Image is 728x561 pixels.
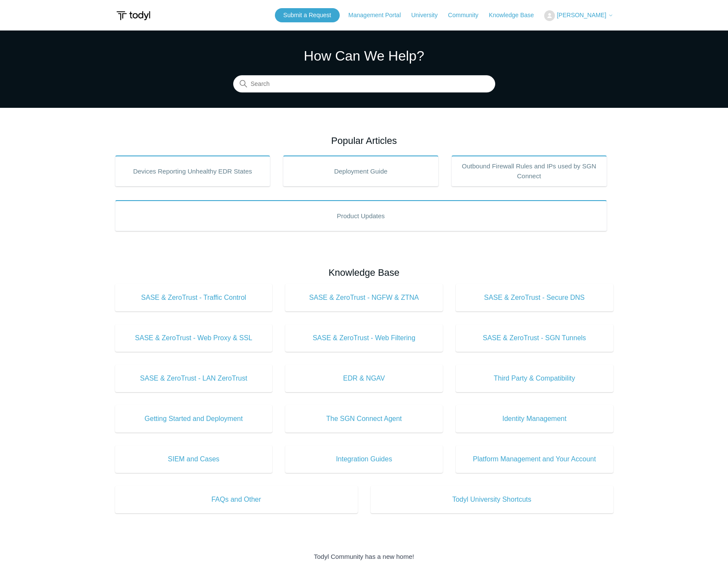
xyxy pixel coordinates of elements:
a: SASE & ZeroTrust - NGFW & ZTNA [285,284,443,311]
span: SASE & ZeroTrust - Web Proxy & SSL [128,333,260,343]
h1: How Can We Help? [233,46,495,66]
span: SASE & ZeroTrust - LAN ZeroTrust [128,373,260,384]
span: SASE & ZeroTrust - Traffic Control [128,293,260,303]
a: Devices Reporting Unhealthy EDR States [115,155,271,186]
span: Getting Started and Deployment [128,414,260,424]
a: SASE & ZeroTrust - SGN Tunnels [456,324,613,352]
a: The SGN Connect Agent [285,405,443,433]
a: Getting Started and Deployment [115,405,273,433]
a: FAQs and Other [115,486,358,513]
span: [PERSON_NAME] [557,12,606,18]
a: Integration Guides [285,445,443,473]
a: SASE & ZeroTrust - Web Proxy & SSL [115,324,273,352]
a: SASE & ZeroTrust - Secure DNS [456,284,613,311]
span: SASE & ZeroTrust - NGFW & ZTNA [298,293,430,303]
a: SIEM and Cases [115,445,273,473]
span: Integration Guides [298,454,430,464]
h2: Popular Articles [115,134,613,148]
a: Todyl University Shortcuts [371,486,613,513]
span: SASE & ZeroTrust - Secure DNS [469,293,600,303]
a: EDR & NGAV [285,365,443,392]
h2: Knowledge Base [115,265,613,280]
span: FAQs and Other [128,494,345,505]
a: Outbound Firewall Rules and IPs used by SGN Connect [451,155,607,186]
a: Community [448,11,487,20]
a: Product Updates [115,200,607,231]
span: EDR & NGAV [298,373,430,384]
span: Todyl University Shortcuts [384,494,600,505]
a: Third Party & Compatibility [456,365,613,392]
span: Identity Management [469,414,600,424]
a: Knowledge Base [489,11,542,20]
a: Management Portal [348,11,409,20]
button: [PERSON_NAME] [544,10,613,21]
a: SASE & ZeroTrust - Traffic Control [115,284,273,311]
span: SASE & ZeroTrust - Web Filtering [298,333,430,343]
a: Submit a Request [275,8,340,22]
a: SASE & ZeroTrust - LAN ZeroTrust [115,365,273,392]
a: SASE & ZeroTrust - Web Filtering [285,324,443,352]
a: Identity Management [456,405,613,433]
img: Todyl Support Center Help Center home page [115,8,152,24]
span: SIEM and Cases [128,454,260,464]
span: Platform Management and Your Account [469,454,600,464]
a: Deployment Guide [283,155,439,186]
span: SASE & ZeroTrust - SGN Tunnels [469,333,600,343]
a: University [411,11,446,20]
span: The SGN Connect Agent [298,414,430,424]
span: Third Party & Compatibility [469,373,600,384]
input: Search [233,76,495,93]
a: Platform Management and Your Account [456,445,613,473]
